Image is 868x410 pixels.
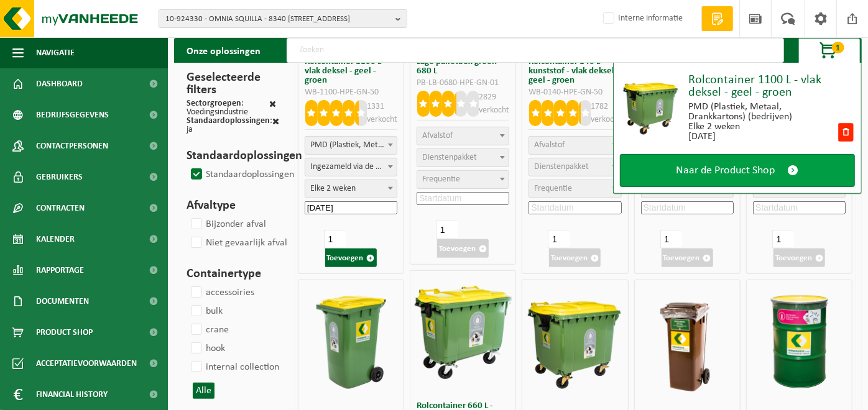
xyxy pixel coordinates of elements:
[591,100,621,126] p: 1782 verkocht
[772,230,795,248] input: 1
[641,201,734,214] input: Startdatum
[620,154,855,187] a: Naar de Product Shop
[688,102,837,122] div: PMD (Plastiek, Metaal, Drankkartons) (bedrijven)
[187,147,276,165] h3: Standaardoplossingen
[36,193,85,224] span: Contracten
[417,192,509,205] input: Startdatum
[188,215,266,234] label: Bijzonder afval
[187,196,276,215] h3: Afvaltype
[174,38,273,63] h2: Onze oplossingen
[165,10,390,29] span: 10-924330 - OMNIA SQUILLA - 8340 [STREET_ADDRESS]
[422,131,453,140] span: Afvalstof
[367,100,397,126] p: 1331 verkocht
[188,302,223,321] label: bulk
[324,230,346,248] input: 1
[188,339,225,358] label: hook
[188,358,279,376] label: internal collection
[187,99,269,117] div: : Voedingsindustrie
[620,76,682,138] img: WB-1100-HPE-GN-50
[305,136,397,155] span: PMD (Plastiek, Metaal, Drankkartons) (bedrijven)
[688,74,855,99] div: Rolcontainer 1100 L - vlak deksel - geel - groen
[159,9,407,28] button: 10-924330 - OMNIA SQUILLA - 8340 [STREET_ADDRESS]
[676,164,775,177] span: Naar de Product Shop
[188,321,229,339] label: crane
[305,180,397,198] span: Elke 2 weken
[410,280,515,385] img: WB-0660-HPE-GN-50
[422,175,460,184] span: Frequentie
[529,201,621,214] input: Startdatum
[187,68,276,99] h3: Geselecteerde filters
[36,162,83,193] span: Gebruikers
[187,99,241,108] span: Sectorgroepen
[36,99,109,130] span: Bedrijfsgegevens
[305,201,397,214] input: Startdatum
[798,38,861,63] button: 1
[188,165,294,184] label: Standaardoplossingen
[660,230,683,248] input: 1
[36,286,89,317] span: Documenten
[549,248,601,267] button: Toevoegen
[36,348,137,379] span: Acceptatievoorwaarden
[437,239,489,258] button: Toevoegen
[529,57,621,85] h3: Rolcontainer 140 L - kunststof - vlak deksel - geel - groen
[305,180,397,198] span: Elke 2 weken
[522,289,627,394] img: WB-1100-HPE-GN-51
[187,117,272,134] div: : ja
[36,317,93,348] span: Product Shop
[832,42,844,53] span: 1
[662,248,713,267] button: Toevoegen
[36,379,108,410] span: Financial History
[635,289,740,394] img: WB-0140-HPE-BN-06
[305,158,397,176] span: Ingezameld via de perswagen (SP-M-000001)
[193,383,215,399] button: Alle
[534,140,565,150] span: Afvalstof
[534,162,589,171] span: Dienstenpakket
[436,221,458,239] input: 1
[188,234,287,252] label: Niet gevaarlijk afval
[325,248,377,267] button: Toevoegen
[298,289,404,394] img: WB-0240-HPE-GN-50
[422,153,477,162] span: Dienstenpakket
[187,116,270,125] span: Standaardoplossingen
[36,37,75,68] span: Navigatie
[36,130,108,162] span: Contactpersonen
[417,79,509,88] div: PB-LB-0680-HPE-GN-01
[548,230,570,248] input: 1
[479,91,509,117] p: 2829 verkocht
[305,57,397,85] h3: Rolcontainer 1100 L - vlak deksel - geel - groen
[747,289,852,394] img: PB-OT-0200-MET-00-03
[417,57,509,76] h3: Lage palletbox groen 680 L
[773,248,825,267] button: Toevoegen
[529,88,621,97] div: WB-0140-HPE-GN-50
[688,122,837,132] div: Elke 2 weken
[305,137,397,154] span: PMD (Plastiek, Metaal, Drankkartons) (bedrijven)
[188,283,254,302] label: accessoiries
[305,88,397,97] div: WB-1100-HPE-GN-50
[601,9,683,28] label: Interne informatie
[534,184,572,193] span: Frequentie
[753,201,846,214] input: Startdatum
[305,158,397,176] span: Ingezameld via de perswagen (SP-M-000001)
[36,255,84,286] span: Rapportage
[36,224,75,255] span: Kalender
[287,38,784,63] input: Zoeken
[688,132,837,142] div: [DATE]
[187,265,276,283] h3: Containertype
[36,68,83,99] span: Dashboard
